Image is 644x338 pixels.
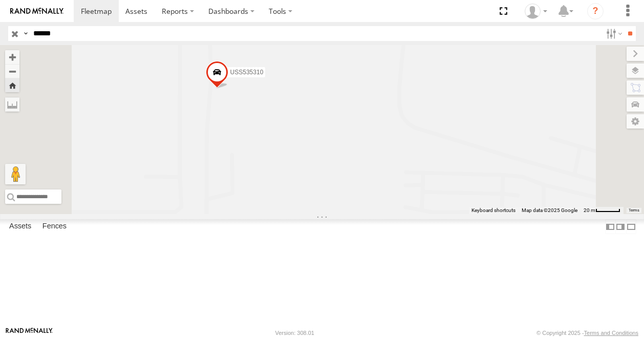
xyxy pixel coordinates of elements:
label: Fences [37,220,72,234]
label: Search Query [22,26,30,41]
label: Hide Summary Table [626,219,636,234]
a: Visit our Website [6,328,53,338]
label: Map Settings [627,114,644,129]
i: ? [587,3,604,19]
label: Assets [4,220,36,234]
span: USS535310 [230,69,264,76]
button: Zoom Home [5,78,19,92]
span: 20 m [584,207,595,213]
button: Zoom in [5,50,19,64]
div: Version: 308.01 [275,330,314,336]
div: Derek Peterson [521,4,551,19]
button: Drag Pegman onto the map to open Street View [5,164,26,184]
img: rand-logo.svg [10,8,63,15]
label: Dock Summary Table to the Left [605,219,615,234]
a: Terms and Conditions [584,330,638,336]
button: Keyboard shortcuts [471,207,516,214]
span: Map data ©2025 Google [522,207,577,213]
button: Map Scale: 20 m per 45 pixels [581,207,624,214]
div: © Copyright 2025 - [536,330,638,336]
a: Terms (opens in new tab) [629,208,639,213]
button: Zoom out [5,64,19,78]
label: Search Filter Options [602,26,624,41]
label: Measure [5,97,19,112]
label: Dock Summary Table to the Right [615,219,626,234]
